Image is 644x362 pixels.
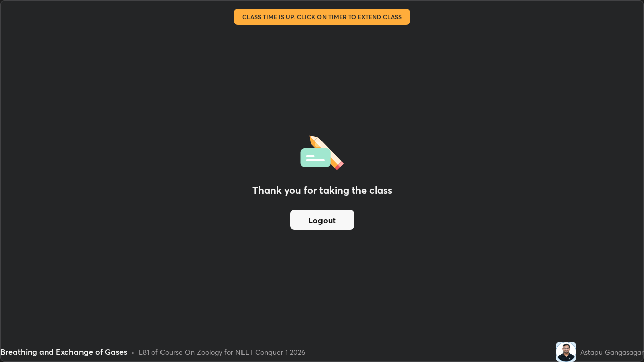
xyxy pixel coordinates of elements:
h2: Thank you for taking the class [252,183,392,198]
button: Logout [290,210,354,230]
img: d1b7a413427d42e489de1ed330548ff1.jpg [556,342,576,362]
div: L81 of Course On Zoology for NEET Conquer 1 2026 [139,347,305,357]
div: • [131,347,135,357]
img: offlineFeedback.1438e8b3.svg [300,132,344,170]
div: Astapu Gangasagar [580,347,644,357]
